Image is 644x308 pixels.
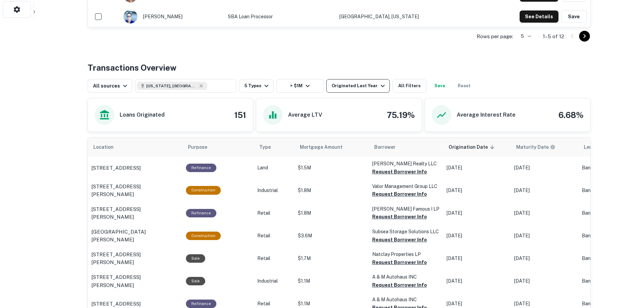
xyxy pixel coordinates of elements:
th: Location [88,138,183,157]
button: 5 Types [239,79,273,93]
button: See Details [520,10,558,23]
p: [PERSON_NAME] Realty LLC [372,160,440,167]
p: Retail [257,232,291,239]
p: Subsea Storage Solutions LLC [372,228,440,235]
div: 5 [516,31,532,41]
p: Land [257,164,291,171]
span: Borrower [374,143,396,151]
p: Bank [582,278,636,285]
p: $1.8M [298,187,365,194]
p: Industrial [257,187,291,194]
p: [DATE] [514,255,575,262]
button: All Filters [392,79,426,93]
p: A & M Autohaus INC [372,273,440,281]
div: This loan purpose was for refinancing [186,209,216,217]
p: $1.1M [298,278,365,285]
a: [STREET_ADDRESS] [91,164,179,172]
span: Location [93,143,122,151]
th: Mortgage Amount [294,138,369,157]
h6: Loans Originated [120,111,165,119]
p: Bank [582,300,636,307]
p: [DATE] [514,278,575,285]
span: Purpose [188,143,216,151]
th: Type [254,138,294,157]
div: All sources [93,82,129,90]
button: Request Borrower Info [372,213,427,221]
button: Go to next page [579,31,590,42]
p: [DATE] [447,278,507,285]
p: [DATE] [514,232,575,239]
button: Save [561,10,587,23]
th: Lender Type [578,138,639,157]
a: [GEOGRAPHIC_DATA][PERSON_NAME] [91,228,179,244]
p: $1.5M [298,164,365,171]
a: [STREET_ADDRESS][PERSON_NAME] [91,205,179,221]
p: Bank [582,255,636,262]
h6: Average LTV [288,111,322,119]
div: This loan purpose was for construction [186,186,221,194]
h6: Average Interest Rate [457,111,516,119]
span: Type [259,143,280,151]
p: Bank [582,210,636,217]
div: Maturity dates displayed may be estimated. Please contact the lender for the most accurate maturi... [516,143,555,151]
div: [PERSON_NAME] [123,9,221,24]
div: This loan purpose was for refinancing [186,164,216,172]
h4: 151 [234,109,246,121]
p: [DATE] [447,255,507,262]
p: $1.8M [298,210,365,217]
a: [STREET_ADDRESS][PERSON_NAME] [91,251,179,266]
div: Originated Last Year [332,82,387,90]
p: [DATE] [514,164,575,171]
div: Sale [186,277,205,285]
button: Request Borrower Info [372,258,427,266]
a: [STREET_ADDRESS][PERSON_NAME] [91,183,179,198]
p: Retail [257,210,291,217]
p: [PERSON_NAME] Famous I LP [372,205,440,213]
p: Retail [257,300,291,307]
p: Natclay Properties LP [372,251,440,258]
p: Bank [582,164,636,171]
th: Borrower [369,138,443,157]
p: Retail [257,255,291,262]
p: [DATE] [514,300,575,307]
h6: Maturity Date [516,143,549,151]
span: Lender Type [584,143,613,151]
th: Origination Date [443,138,511,157]
p: [DATE] [447,210,507,217]
button: Request Borrower Info [372,236,427,244]
img: 1517380241247 [124,10,137,23]
a: [STREET_ADDRESS] [91,300,179,308]
p: $3.6M [298,232,365,239]
p: [DATE] [514,187,575,194]
div: This loan purpose was for construction [186,232,221,240]
button: Request Borrower Info [372,190,427,198]
h4: 6.68% [558,109,583,121]
p: [DATE] [447,300,507,307]
p: A & M Autohaus INC [372,296,440,303]
span: Origination Date [449,143,497,151]
th: Purpose [183,138,254,157]
p: $1.1M [298,300,365,307]
span: [US_STATE], [GEOGRAPHIC_DATA] [146,83,197,89]
span: Maturity dates displayed may be estimated. Please contact the lender for the most accurate maturi... [516,143,564,151]
th: Maturity dates displayed may be estimated. Please contact the lender for the most accurate maturi... [511,138,578,157]
p: [DATE] [447,232,507,239]
p: [STREET_ADDRESS] [91,164,141,172]
span: Mortgage Amount [300,143,351,151]
p: 1–5 of 12 [543,32,564,41]
p: [DATE] [447,164,507,171]
button: Reset [453,79,475,93]
td: [GEOGRAPHIC_DATA], [US_STATE] [336,6,473,27]
h4: Transactions Overview [88,62,176,74]
div: This loan purpose was for refinancing [186,300,216,308]
iframe: Chat Widget [610,254,644,286]
a: [STREET_ADDRESS][PERSON_NAME] [91,273,179,289]
button: Originated Last Year [326,79,390,93]
td: SBA Loan Processor [224,6,336,27]
button: > $1M [276,79,324,93]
